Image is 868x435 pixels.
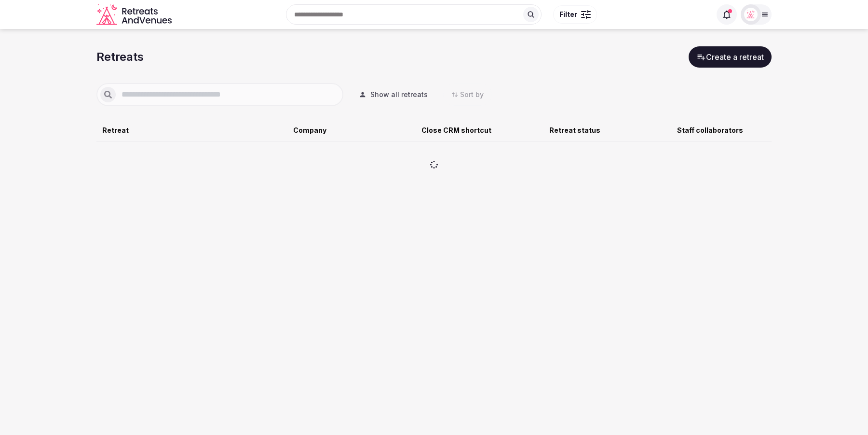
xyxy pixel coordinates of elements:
[102,126,285,135] div: Retreat
[96,4,174,26] a: Visit the homepage
[96,4,174,26] svg: Retreats and Venues company logo
[689,46,772,68] button: Create a retreat
[553,5,597,24] button: Filter
[96,49,144,65] h1: Retreats
[744,8,758,21] img: Matt Grant Oakes
[549,126,669,135] div: Retreat status
[293,126,413,135] div: Company
[351,84,435,105] button: Show all retreats
[370,90,428,99] span: Show all retreats
[421,126,542,135] div: Close CRM shortcut
[559,10,577,19] span: Filter
[677,126,743,134] span: Staff collaborators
